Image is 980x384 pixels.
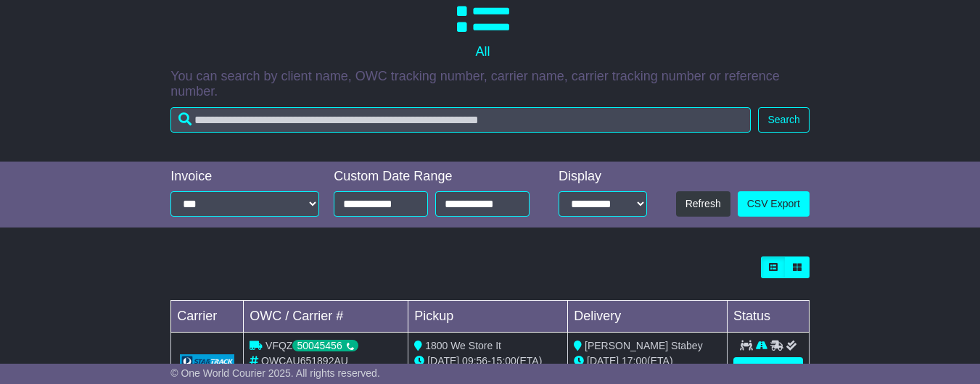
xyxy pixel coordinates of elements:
span: © One World Courier 2025. All rights reserved. [170,367,380,379]
td: Pickup [408,301,568,333]
span: 1800 We Store It [425,340,501,351]
span: VFQZ [265,340,358,351]
span: [DATE] [587,355,619,367]
a: CSV Export [738,191,810,217]
button: Search [758,107,809,133]
td: Status [728,301,810,333]
td: Delivery [568,301,728,333]
a: View Order [733,357,803,383]
img: GetCarrierServiceLogo [180,354,234,369]
p: You can search by client name, OWC tracking number, carrier name, carrier tracking number or refe... [170,69,810,100]
div: (ETA) [574,354,721,369]
td: Carrier [171,301,244,333]
div: 50045456 [292,340,358,351]
td: OWC / Carrier # [244,301,408,333]
span: 09:56 [462,355,487,367]
span: [PERSON_NAME] Stabey [585,340,703,351]
span: 15:00 [491,355,516,367]
span: [DATE] [427,355,459,367]
span: OWCAU651892AU [261,355,348,367]
div: Custom Date Range [334,169,537,185]
div: Invoice [170,169,319,185]
div: Display [559,169,647,185]
button: Refresh [676,191,730,217]
div: - (ETA) [414,354,561,369]
span: 17:00 [622,355,647,367]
